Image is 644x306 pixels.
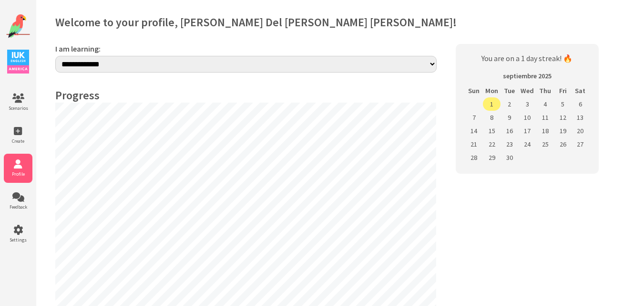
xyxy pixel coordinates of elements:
span: Feedback [4,204,32,210]
td: 14 [465,124,483,137]
th: Wed [518,84,536,97]
td: 20 [572,124,589,137]
th: Thu [536,84,554,97]
td: 11 [536,111,554,124]
td: 8 [483,111,501,124]
label: I am learning: [55,44,437,53]
span: septiembre 2025 [503,72,552,80]
td: 28 [465,151,483,164]
td: 2 [501,97,518,111]
th: Sat [572,84,589,97]
img: Website Logo [6,14,30,38]
td: 7 [465,111,483,124]
th: Tue [501,84,518,97]
td: 1 [483,97,501,111]
td: 3 [518,97,536,111]
td: 26 [554,137,572,151]
p: You are on a 1 day streak! 🔥 [465,53,589,63]
td: 24 [518,137,536,151]
td: 6 [572,97,589,111]
span: Create [4,138,32,144]
td: 4 [536,97,554,111]
td: 23 [501,137,518,151]
td: 15 [483,124,501,137]
td: 29 [483,151,501,164]
td: 12 [554,111,572,124]
td: 13 [572,111,589,124]
span: Profile [4,171,32,177]
td: 16 [501,124,518,137]
td: 21 [465,137,483,151]
th: Mon [483,84,501,97]
td: 22 [483,137,501,151]
h2: Welcome to your profile, [PERSON_NAME] Del [PERSON_NAME] [PERSON_NAME]! [55,15,624,30]
td: 18 [536,124,554,137]
h4: Progress [55,88,437,103]
th: Fri [554,84,572,97]
th: Sun [465,84,483,97]
span: Scenarios [4,105,32,111]
img: IUK Logo [7,50,29,74]
td: 17 [518,124,536,137]
td: 9 [501,111,518,124]
td: 10 [518,111,536,124]
td: 5 [554,97,572,111]
td: 25 [536,137,554,151]
td: 19 [554,124,572,137]
span: Settings [4,237,32,243]
td: 27 [572,137,589,151]
td: 30 [501,151,518,164]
